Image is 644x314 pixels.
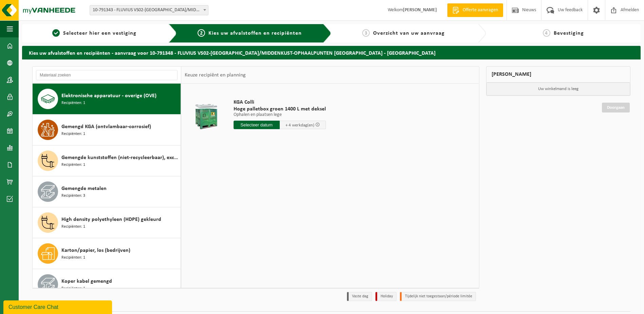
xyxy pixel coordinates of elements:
[347,292,372,301] li: Vaste dag
[286,123,314,127] span: + 4 werkdag(en)
[373,31,445,36] span: Overzicht van uw aanvraag
[400,292,476,301] li: Tijdelijk niet toegestaan/période limitée
[63,31,136,36] span: Selecteer hier een vestiging
[61,255,85,261] span: Recipiënten: 1
[22,46,641,59] h2: Kies uw afvalstoffen en recipiënten - aanvraag voor 10-791348 - FLUVIUS VS02-[GEOGRAPHIC_DATA]/MI...
[447,3,503,17] a: Offerte aanvragen
[234,99,326,106] span: KGA Colli
[61,285,85,292] span: Recipiënten: 1
[234,106,326,112] span: Hoge palletbox groen 1400 L met deksel
[90,5,208,15] span: 10-791343 - FLUVIUS VS02-BRUGGE/MIDDENKUST
[33,176,181,207] button: Gemengde metalen Recipiënten: 3
[61,154,179,162] span: Gemengde kunststoffen (niet-recycleerbaar), exclusief PVC
[554,31,584,36] span: Bevestiging
[52,29,60,37] span: 1
[61,193,85,199] span: Recipiënten: 3
[486,66,631,83] div: [PERSON_NAME]
[3,299,113,314] iframe: chat widget
[33,115,181,145] button: Gemengd KGA (ontvlambaar-corrosief) Recipiënten: 1
[33,84,181,115] button: Elektronische apparatuur - overige (OVE) Recipiënten: 1
[61,277,112,285] span: Koper kabel gemengd
[33,269,181,300] button: Koper kabel gemengd Recipiënten: 1
[61,215,161,224] span: High density polyethyleen (HDPE) gekleurd
[208,31,302,36] span: Kies uw afvalstoffen en recipiënten
[25,29,163,37] a: 1Selecteer hier een vestiging
[61,224,85,230] span: Recipiënten: 1
[61,123,151,131] span: Gemengd KGA (ontvlambaar-corrosief)
[375,292,397,301] li: Holiday
[36,70,178,80] input: Materiaal zoeken
[61,162,85,168] span: Recipiënten: 1
[61,185,107,193] span: Gemengde metalen
[234,121,280,129] input: Selecteer datum
[543,29,550,37] span: 4
[90,5,208,15] span: 10-791343 - FLUVIUS VS02-BRUGGE/MIDDENKUST
[181,67,249,84] div: Keuze recipiënt en planning
[61,92,157,100] span: Elektronische apparatuur - overige (OVE)
[362,29,370,37] span: 3
[234,112,326,117] p: Ophalen en plaatsen lege
[33,207,181,238] button: High density polyethyleen (HDPE) gekleurd Recipiënten: 1
[33,238,181,269] button: Karton/papier, los (bedrijven) Recipiënten: 1
[461,7,500,14] span: Offerte aanvragen
[61,100,85,106] span: Recipiënten: 1
[61,131,85,137] span: Recipiënten: 1
[33,145,181,176] button: Gemengde kunststoffen (niet-recycleerbaar), exclusief PVC Recipiënten: 1
[486,83,630,95] p: Uw winkelmand is leeg
[403,7,437,13] strong: [PERSON_NAME]
[198,29,205,37] span: 2
[61,246,130,255] span: Karton/papier, los (bedrijven)
[602,103,630,112] a: Doorgaan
